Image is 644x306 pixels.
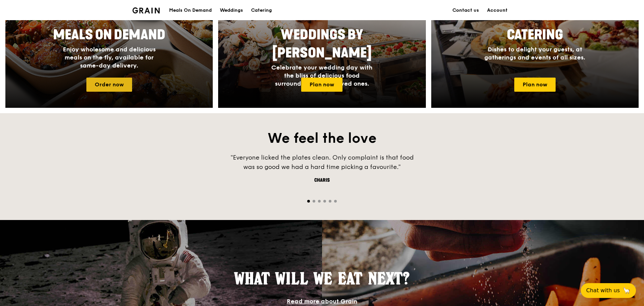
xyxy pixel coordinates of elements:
span: Celebrate your wedding day with the bliss of delicious food surrounded by your loved ones. [271,64,372,87]
a: Account [483,0,512,20]
a: Plan now [514,78,556,92]
span: Go to slide 1 [307,200,310,203]
div: Weddings [220,0,243,20]
div: Meals On Demand [169,0,212,20]
a: Weddings [216,0,247,20]
img: Grain [132,7,160,13]
a: Read more about Grain [287,298,357,305]
span: 🦙 [622,287,631,295]
span: Go to slide 5 [329,200,331,203]
span: Enjoy wholesome and delicious meals on the fly, available for same-day delivery. [63,46,156,69]
span: Go to slide 6 [334,200,337,203]
span: Dishes to delight your guests, at gatherings and events of all sizes. [484,46,585,61]
span: Catering [507,27,563,43]
span: Go to slide 3 [318,200,321,203]
a: Plan now [301,78,343,92]
span: Meals On Demand [53,27,165,43]
div: "Everyone licked the plates clean. Only complaint is that food was so good we had a hard time pic... [221,153,423,172]
span: Go to slide 2 [313,200,315,203]
a: Contact us [448,0,483,20]
a: Order now [86,78,132,92]
span: Go to slide 4 [323,200,326,203]
a: Catering [247,0,276,20]
button: Chat with us🦙 [581,283,636,298]
span: What will we eat next? [234,269,410,288]
div: Charis [221,177,423,184]
span: Weddings by [PERSON_NAME] [272,27,372,61]
div: Catering [251,0,272,20]
span: Chat with us [586,287,620,295]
